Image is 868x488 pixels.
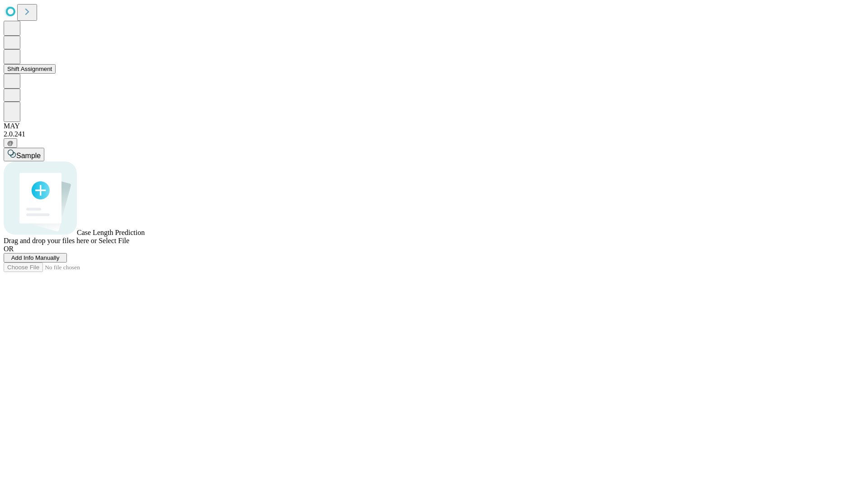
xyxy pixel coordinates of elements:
[99,237,129,244] span: Select File
[4,148,44,161] button: Sample
[4,130,864,138] div: 2.0.241
[7,140,14,146] span: @
[4,122,864,130] div: MAY
[11,254,60,261] span: Add Info Manually
[4,138,17,148] button: @
[4,245,14,253] span: OR
[4,253,67,263] button: Add Info Manually
[4,237,97,244] span: Drag and drop your files here or
[4,64,56,74] button: Shift Assignment
[77,229,145,236] span: Case Length Prediction
[16,152,41,160] span: Sample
